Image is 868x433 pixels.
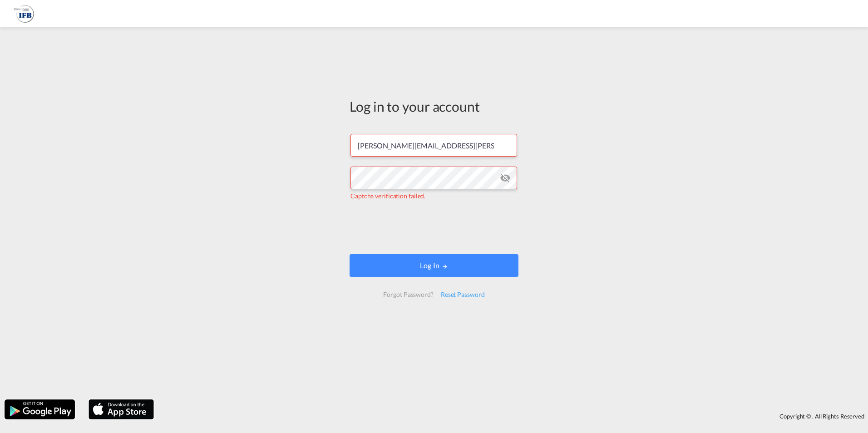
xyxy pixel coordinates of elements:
div: Forgot Password? [380,286,437,303]
input: Enter email/phone number [350,134,517,157]
iframe: reCAPTCHA [365,210,503,245]
img: apple.png [88,399,155,420]
div: Reset Password [437,286,488,303]
md-icon: icon-eye-off [500,172,511,183]
span: Captcha verification failed. [350,192,425,200]
div: Log in to your account [350,97,518,116]
img: b628ab10256c11eeb52753acbc15d091.png [14,4,34,24]
img: google.png [4,399,76,420]
div: Copyright © . All Rights Reserved [158,408,868,424]
button: LOGIN [350,254,518,277]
